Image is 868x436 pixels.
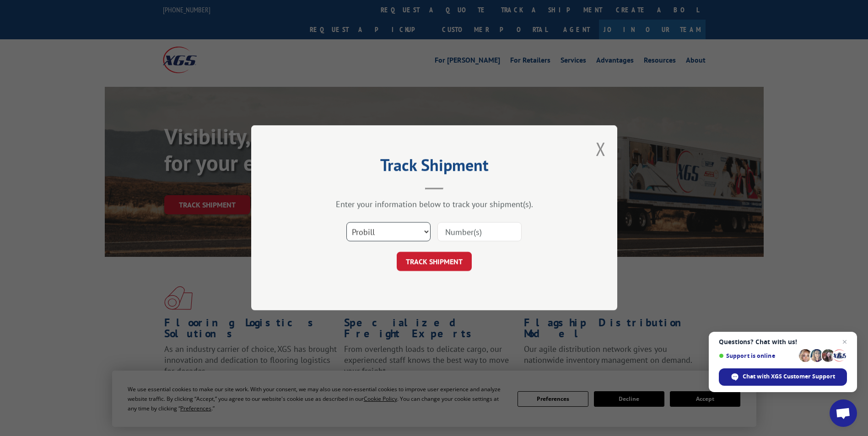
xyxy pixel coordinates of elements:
[719,352,796,359] span: Support is online
[437,223,522,242] input: Number(s)
[297,159,571,176] h2: Track Shipment
[830,399,857,427] div: Open chat
[719,368,847,386] div: Chat with XGS Customer Support
[596,137,606,161] button: Close modal
[743,372,835,381] span: Chat with XGS Customer Support
[839,336,850,347] span: Close chat
[397,252,472,271] button: TRACK SHIPMENT
[719,338,847,346] span: Questions? Chat with us!
[297,199,571,210] div: Enter your information below to track your shipment(s).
